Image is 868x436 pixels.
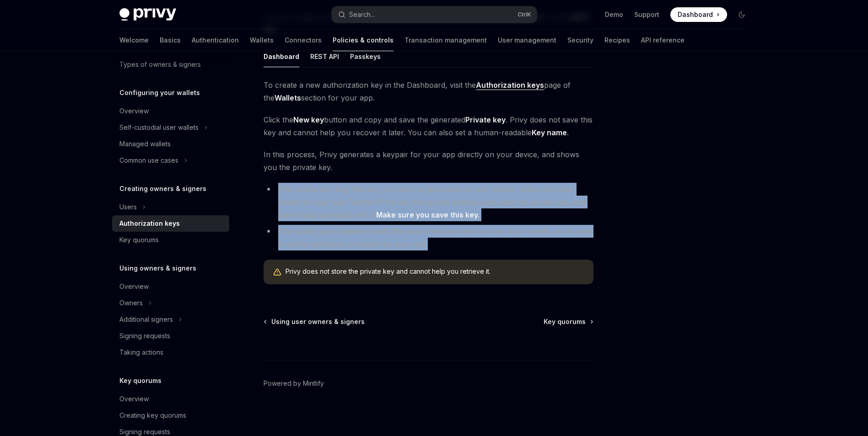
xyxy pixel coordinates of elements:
[119,393,149,404] div: Overview
[112,199,229,215] button: Users
[112,407,229,424] a: Creating key quorums
[192,29,239,51] a: Authentication
[112,119,229,136] button: Self-custodial user wallets
[518,11,531,18] span: Ctrl K
[476,80,544,90] a: Authorization keys
[271,317,365,326] span: Using user owners & signers
[250,29,274,51] a: Wallets
[112,328,229,344] a: Signing requests
[119,138,171,149] div: Managed wallets
[285,29,322,51] a: Connectors
[119,375,162,386] h5: Key quorums
[350,46,381,67] button: Passkeys
[310,46,339,67] button: REST API
[264,113,593,139] span: Click the button and copy and save the generated . Privy does not save this key and cannot help y...
[119,106,149,117] div: Overview
[119,87,200,98] h5: Configuring your wallets
[273,268,282,277] svg: Warning
[275,93,301,102] strong: Wallets
[641,29,685,51] a: API reference
[605,10,623,19] a: Demo
[376,210,480,219] strong: Make sure you save this key.
[532,128,567,137] strong: Key name
[264,148,593,174] span: In this process, Privy generates a keypair for your app directly on your device, and shows you th...
[264,379,324,388] a: Powered by Mintlify
[119,347,163,358] div: Taking actions
[112,391,229,407] a: Overview
[119,183,206,194] h5: Creating owners & signers
[286,267,584,276] span: Privy does not store the private key and cannot help you retrieve it.
[119,314,173,325] div: Additional signers
[349,9,375,20] div: Search...
[498,29,556,51] a: User management
[119,218,180,229] div: Authorization keys
[544,317,586,326] span: Key quorums
[112,278,229,295] a: Overview
[119,155,178,166] div: Common use cases
[264,225,593,250] li: The public key is registered with the secure enclave that secures your wallets, and is used to ve...
[119,202,137,213] div: Users
[112,232,229,248] a: Key quorums
[264,46,299,67] button: Dashboard
[264,79,593,104] span: To create a new authorization key in the Dashboard, visit the page of the section for your app.
[112,215,229,232] a: Authorization keys
[264,183,593,221] li: The private key (e.g. the key you copy) is generated on your device, and is only ever known to yo...
[119,330,170,341] div: Signing requests
[119,281,149,292] div: Overview
[404,29,487,51] a: Transaction management
[465,115,506,124] strong: Private key
[264,317,365,326] a: Using user owners & signers
[567,29,593,51] a: Security
[112,295,229,311] button: Owners
[670,7,727,22] a: Dashboard
[119,410,186,421] div: Creating key quorums
[333,29,394,51] a: Policies & controls
[112,152,229,169] button: Common use cases
[119,263,196,274] h5: Using owners & signers
[119,298,143,308] div: Owners
[160,29,181,51] a: Basics
[119,29,149,51] a: Welcome
[293,115,324,124] strong: New key
[112,344,229,361] a: Taking actions
[332,6,537,23] button: Search...CtrlK
[634,10,659,19] a: Support
[544,317,593,326] a: Key quorums
[734,7,749,22] button: Toggle dark mode
[112,136,229,152] a: Managed wallets
[112,103,229,119] a: Overview
[604,29,630,51] a: Recipes
[119,122,199,133] div: Self-custodial user wallets
[112,311,229,328] button: Additional signers
[119,234,159,245] div: Key quorums
[678,10,713,19] span: Dashboard
[119,8,176,21] img: dark logo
